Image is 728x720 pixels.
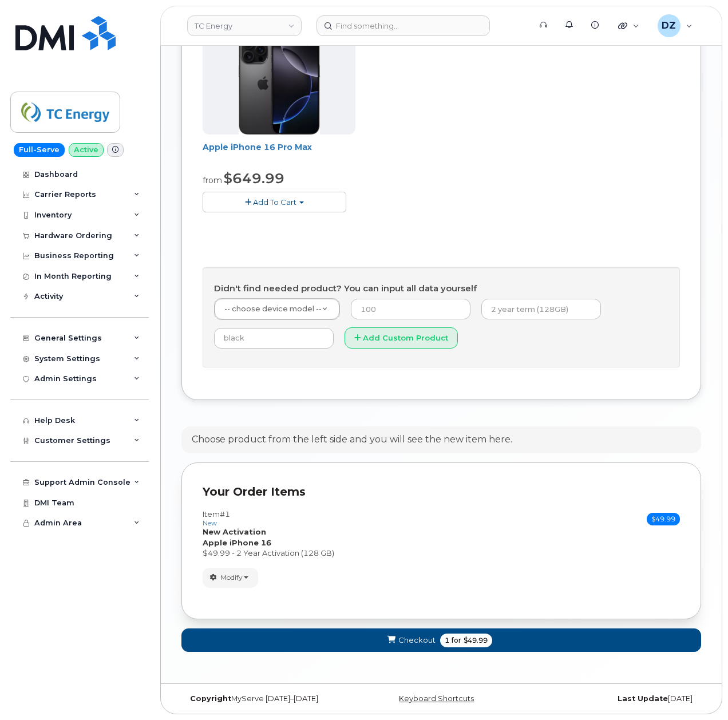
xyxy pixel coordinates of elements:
p: Your Order Items [203,484,680,500]
a: TC Energy [187,15,302,36]
div: MyServe [DATE]–[DATE] [181,694,355,703]
input: black [214,328,334,349]
span: 1 [445,635,449,646]
div: Quicklinks [610,14,647,37]
small: from [203,175,222,185]
span: -- choose device model -- [224,304,322,313]
span: Add To Cart [253,197,296,207]
span: $49.99 [647,513,680,525]
span: $649.99 [224,170,284,187]
button: Modify [203,568,258,588]
button: Checkout 1 for $49.99 [181,628,701,652]
div: Apple iPhone 16 Pro Max [203,141,355,164]
a: -- choose device model -- [215,299,339,319]
a: Keyboard Shortcuts [399,694,474,703]
small: new [203,519,217,527]
div: Choose product from the left side and you will see the new item here. [192,433,512,446]
span: Checkout [398,635,436,646]
div: $49.99 - 2 Year Activation (128 GB) [203,548,680,559]
input: Find something... [316,15,490,36]
span: DZ [662,19,676,33]
div: Devon Zellars [650,14,701,37]
span: Modify [220,572,243,583]
span: #1 [220,509,230,519]
strong: New Activation [203,527,266,536]
button: Add To Cart [203,192,346,212]
h3: Item [203,510,230,527]
h4: Didn't find needed product? You can input all data yourself [214,284,668,294]
button: Add Custom Product [345,327,458,349]
input: 2 year term (128GB) [481,299,601,319]
iframe: Messenger Launcher [678,670,719,711]
img: iphone_16_pro.png [239,34,320,134]
strong: Last Update [618,694,668,703]
strong: Apple iPhone 16 [203,538,271,547]
a: Apple iPhone 16 Pro Max [203,142,312,152]
div: [DATE] [528,694,701,703]
input: 100 [351,299,470,319]
span: for [449,635,464,646]
span: $49.99 [464,635,488,646]
strong: Copyright [190,694,231,703]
